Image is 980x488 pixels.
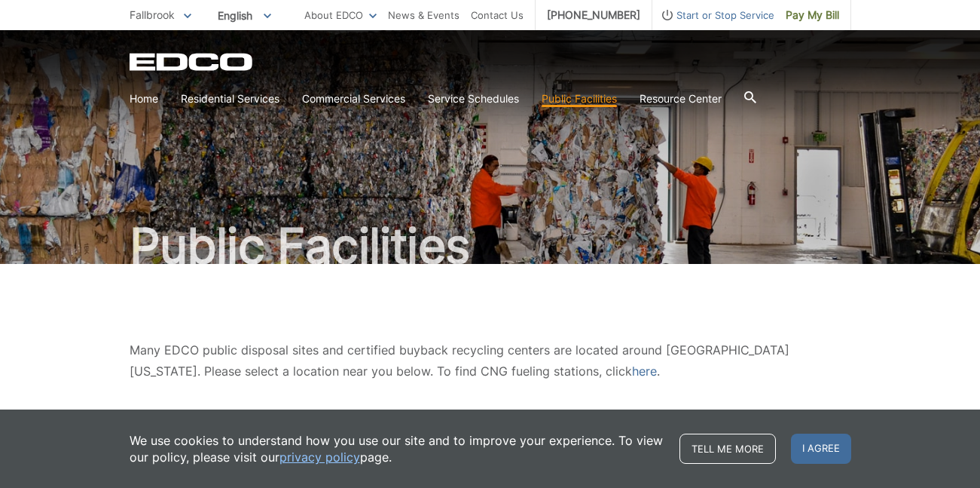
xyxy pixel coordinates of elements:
span: Pay My Bill [786,7,839,23]
a: Commercial Services [302,91,405,107]
h1: Public Facilities [130,222,851,270]
a: Contact Us [471,7,524,23]
span: I agree [791,434,851,464]
span: Many EDCO public disposal sites and certified buyback recycling centers are located around [GEOGR... [130,342,789,379]
a: About EDCO [304,7,377,23]
a: EDCD logo. Return to the homepage. [130,53,255,71]
a: Tell me more [679,434,776,464]
a: privacy policy [279,449,360,465]
span: English [206,3,282,28]
a: Public Facilities [542,91,617,107]
a: Residential Services [181,91,279,107]
span: Fallbrook [130,8,175,21]
a: Resource Center [640,91,722,107]
a: Service Schedules [428,91,519,107]
a: here [632,361,657,382]
a: Home [130,91,158,107]
a: News & Events [388,7,459,23]
p: We use cookies to understand how you use our site and to improve your experience. To view our pol... [130,432,664,465]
